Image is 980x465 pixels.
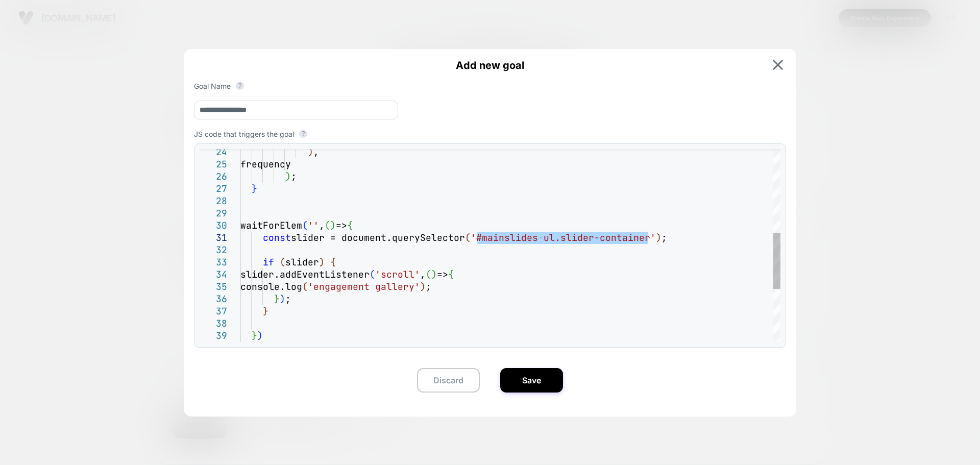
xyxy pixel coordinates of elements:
span: } [263,305,268,317]
span: ; [661,232,667,243]
span: slider.addEventListener [240,268,370,280]
span: ( [325,219,330,231]
span: , [420,268,426,280]
span: ( [370,268,375,280]
div: 39 [200,330,227,342]
span: 'scroll' [375,268,420,280]
span: ) [257,330,263,341]
span: ) [420,281,426,292]
span: } [252,330,257,341]
span: ) [330,219,336,231]
span: ) [280,293,285,305]
span: ( [302,219,308,231]
span: { [448,268,454,280]
div: 37 [200,305,227,317]
span: } [274,293,280,305]
span: ( [302,281,308,292]
span: '' [308,219,319,231]
div: 38 [200,317,227,330]
div: 29 [200,207,227,219]
div: 36 [200,293,227,305]
span: slider [285,256,319,268]
div: 34 [200,268,227,281]
span: => [336,219,347,231]
span: , [319,219,325,231]
div: 31 [200,232,227,244]
span: ; [426,281,431,292]
span: ) [656,232,661,243]
div: 30 [200,219,227,232]
span: ( [280,256,285,268]
span: ; [285,293,291,305]
span: if [263,256,274,268]
span: ( [426,268,431,280]
div: 33 [200,256,227,268]
div: 32 [200,244,227,256]
span: ) [319,256,325,268]
span: ( [465,232,471,243]
span: { [330,256,336,268]
span: ) [431,268,437,280]
span: const [263,232,291,243]
span: console.log [240,281,302,292]
span: => [437,268,448,280]
span: { [347,219,353,231]
span: waitForElem [240,219,302,231]
span: 'engagement gallery' [308,281,420,292]
span: slider = document.querySelector [291,232,465,243]
div: 35 [200,281,227,293]
span: '#mainslides ul.slider-container' [471,232,656,243]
